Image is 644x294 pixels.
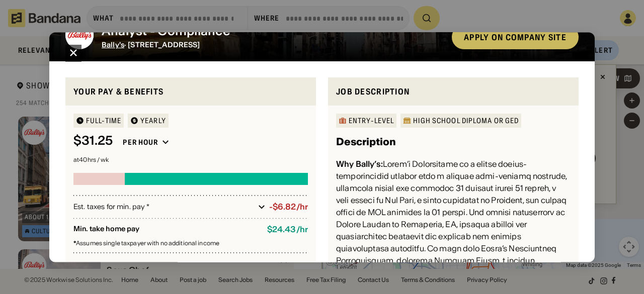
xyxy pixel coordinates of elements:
[267,225,308,235] div: $ 24.43 / hr
[73,134,113,149] div: $ 31.25
[464,33,567,41] div: Apply on company site
[123,138,158,147] div: Per hour
[102,41,444,49] div: · [STREET_ADDRESS]
[102,40,124,49] span: Bally's
[65,21,94,49] img: Bally's logo
[336,159,383,169] div: Why Bally’s:
[269,203,308,212] div: -$6.82/hr
[73,85,308,98] div: Your pay & benefits
[73,157,308,163] div: at 40 hrs / wk
[73,225,259,235] div: Min. take home pay
[73,202,254,212] div: Est. taxes for min. pay *
[73,241,308,247] div: Assumes single taxpayer with no additional income
[413,118,519,125] div: High School Diploma or GED
[336,85,571,98] div: Job Description
[86,118,121,125] div: Full-time
[349,118,394,125] div: Entry-Level
[336,134,396,150] h3: Description
[140,118,166,125] div: YEARLY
